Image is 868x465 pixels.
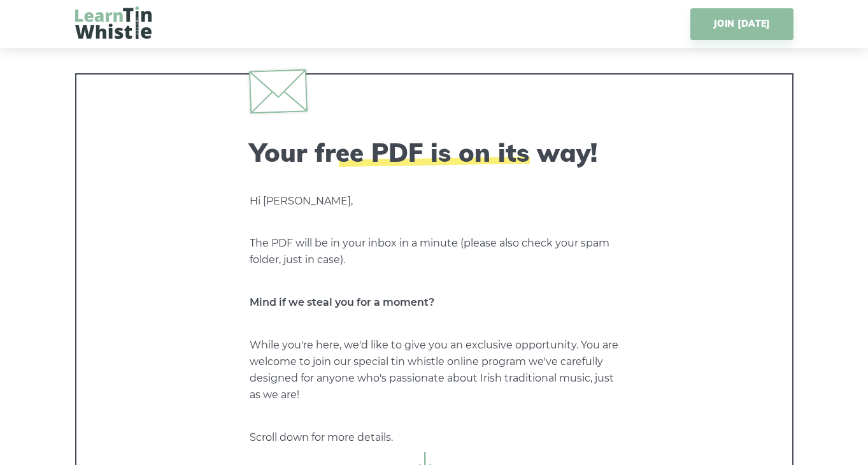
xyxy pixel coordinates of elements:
[250,235,619,268] p: The PDF will be in your inbox in a minute (please also check your spam folder, just in case).
[690,8,793,40] a: JOIN [DATE]
[248,69,307,113] img: envelope.svg
[250,337,619,403] p: While you're here, we'd like to give you an exclusive opportunity. You are welcome to join our sp...
[250,137,619,168] h2: Your free PDF is on its way!
[250,296,434,308] strong: Mind if we steal you for a moment?
[250,429,619,446] p: Scroll down for more details.
[250,193,619,210] p: Hi [PERSON_NAME],
[75,6,152,39] img: LearnTinWhistle.com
